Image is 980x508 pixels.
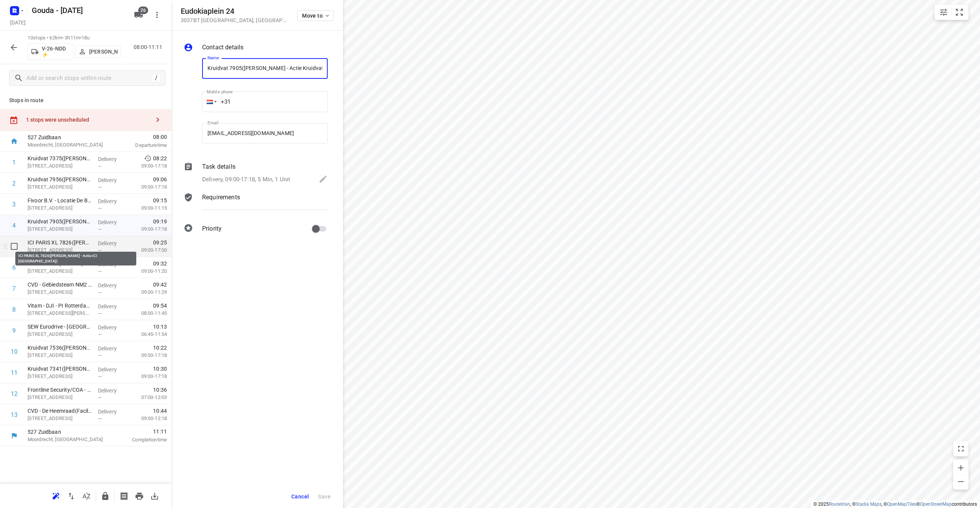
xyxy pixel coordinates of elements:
[952,147,966,155] span: 09:19
[37,304,425,312] p: Mathenesserplein 81, Rotterdam
[431,255,617,262] p: Delivery
[37,104,425,112] p: Kruidvat 7956(A.S. Watson - Actie Kruidvat)
[431,155,435,161] span: —
[98,205,102,211] span: —
[21,194,25,201] div: 6
[98,311,102,316] span: —
[856,501,882,507] a: Stadia Maps
[952,254,966,262] span: 10:13
[98,184,102,190] span: —
[144,155,152,162] svg: Early
[26,117,150,123] div: 1 stops were unscheduled
[98,176,126,184] p: Delivery
[37,112,425,119] p: Noordmolenstraat 34, Rotterdam
[620,347,966,355] p: 09:00-12:18
[37,347,425,355] p: Heemraadssingel 151, Rotterdam
[620,219,966,226] p: 09:00-11:29
[28,183,92,191] p: [STREET_ADDRESS]
[37,283,425,291] p: Schiedamseweg 54, Rotterdam
[153,323,167,331] span: 10:13
[887,501,916,507] a: OpenMapTiles
[37,176,425,184] p: Zwart Janstraat 103, Rotterdam
[431,198,435,204] span: —
[28,260,92,267] p: CVD - de Nok(Facilitair)
[431,148,617,155] p: Delivery
[28,197,92,204] p: Fivoor B.V. - Locatie De Blink(Sabine Swierts)
[184,43,328,54] div: Contact details
[431,126,617,134] p: Delivery
[936,5,951,20] button: Map settings
[28,246,92,254] p: Zwart Janstraat 103, Rotterdam
[202,175,290,184] p: Delivery, 09:00-17:18, 5 Min, 1 Unit
[202,193,240,202] p: Requirements
[524,61,966,68] span: 08:00
[129,373,167,380] p: 09:00-17:18
[153,260,167,267] span: 09:32
[37,83,425,90] p: Kruidvat 7375(A.S. Watson - Actie Kruidvat)
[98,366,126,373] p: Delivery
[291,493,309,500] span: Cancel
[37,211,425,219] p: CVD - Gebiedsteam NM2 NO(Facilitair)
[9,15,971,24] p: Shift: 08:00 - 11:11
[28,331,92,338] p: Industrieweg 175, Rotterdam
[116,142,167,149] p: Departure time
[80,35,82,41] span: •
[28,373,92,380] p: Mathenesserplein 81, Rotterdam
[37,90,425,98] p: Crooswijkseweg 109, Rotterdam
[431,83,617,91] p: Delivery
[9,43,971,55] h6: V-26-NDD ⚡
[98,416,102,422] span: —
[37,318,425,326] p: Frontline Security/COA - Rotterdam(Nigel Jegen)
[21,215,25,222] div: 7
[28,218,92,225] p: Kruidvat 7905(A.S. Watson - Actie Kruidvat)
[952,297,966,304] span: 10:30
[202,91,328,112] input: 1 (702) 123-4567
[28,288,92,296] p: Noorderkanaalweg 100, Rotterdam
[21,86,25,94] div: 1
[153,239,167,246] span: 09:25
[75,46,121,58] button: [PERSON_NAME]
[12,222,16,229] div: 4
[952,318,966,326] span: 10:36
[98,387,126,394] p: Delivery
[620,283,966,291] p: 09:00-17:18
[37,219,425,226] p: Noorderkanaalweg 100, Rotterdam
[952,168,966,176] span: 09:25
[12,327,16,334] div: 9
[98,290,102,295] span: —
[12,201,16,208] div: 3
[28,281,92,288] p: CVD - Gebiedsteam NM2 NO(Facilitair)
[98,197,126,205] p: Delivery
[431,105,617,112] p: Delivery
[184,193,328,216] div: Requirements
[431,91,435,97] span: —
[37,275,425,283] p: Kruidvat 7536(A.S. Watson - Actie Kruidvat)
[28,309,92,317] p: Professor Jonkersweg 7, Rotterdam
[98,261,126,268] p: Delivery
[21,129,25,137] div: 3
[28,176,92,183] p: Kruidvat 7956([PERSON_NAME] - Actie Kruidvat)
[153,176,167,183] span: 09:06
[11,390,18,397] div: 12
[952,125,966,133] span: 09:15
[431,112,435,118] span: —
[7,18,29,27] h5: Project date
[829,501,850,507] a: Routetitan
[37,369,511,376] p: Moordrecht, [GEOGRAPHIC_DATA]
[431,134,435,140] span: —
[28,34,121,42] p: 13 stops • 62km • 3h11m
[620,326,966,334] p: 07:00-12:03
[37,168,425,176] p: ICI PARIS XL 7826(A.S. Watson - Actie ICI Paris)
[37,69,511,77] p: Moordrecht, [GEOGRAPHIC_DATA]
[116,428,167,435] span: 11:11
[28,162,92,170] p: Crooswijkseweg 109, Rotterdam
[129,394,167,401] p: 07:00-12:03
[138,7,148,14] span: 26
[620,176,966,184] p: 09:00-17:00
[28,155,92,162] p: Kruidvat 7375(A.S. Watson - Actie Kruidvat)
[37,133,425,141] p: [STREET_ADDRESS]
[431,220,435,225] span: —
[620,133,966,141] p: 09:00-11:15
[524,361,966,368] span: 11:11
[98,324,126,331] p: Delivery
